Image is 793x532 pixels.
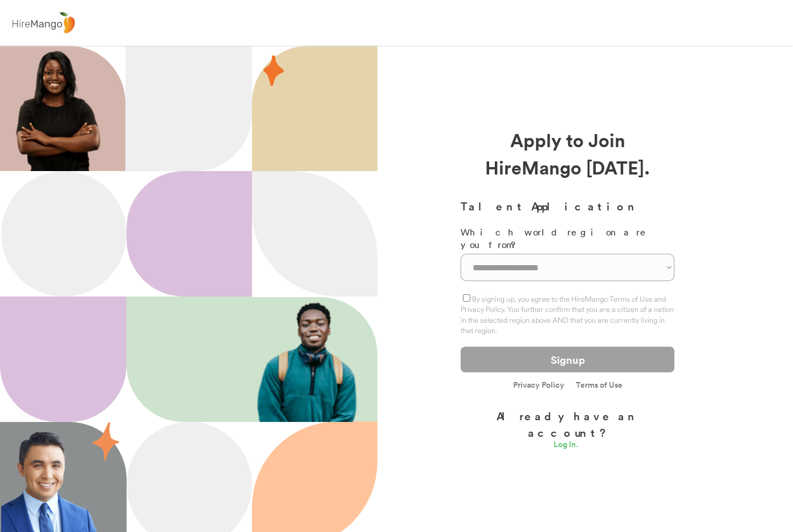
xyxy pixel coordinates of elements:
[263,57,377,171] img: yH5BAEAAAAALAAAAAABAAEAAAIBRAA7
[9,10,78,36] img: logo%20-%20hiremango%20gray.png
[2,46,113,171] img: 200x220.png
[461,226,674,251] div: Which world region are you from?
[461,347,674,372] button: Signup
[461,408,674,440] div: Already have an account?
[92,422,119,461] img: 55
[513,381,564,391] a: Privacy Policy
[263,55,284,86] img: 29
[461,126,674,181] div: Apply to Join HireMango [DATE].
[576,381,623,389] a: Terms of Use
[1,171,127,297] img: Ellipse%2012
[461,294,674,335] label: By signing up, you agree to the HireMango Terms of Use and Privacy Policy. You further confirm th...
[461,198,674,214] h3: Talent Application
[554,440,582,452] a: Log In.
[253,298,368,422] img: 202x218.png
